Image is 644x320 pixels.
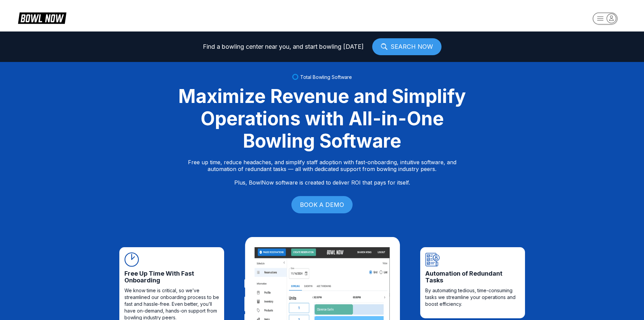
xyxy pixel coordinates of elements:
span: Total Bowling Software [300,74,352,80]
a: BOOK A DEMO [291,196,353,213]
div: Maximize Revenue and Simplify Operations with All-in-One Bowling Software [170,85,474,152]
span: Find a bowling center near you, and start bowling [DATE] [203,43,364,50]
span: Automation of Redundant Tasks [425,270,520,284]
p: Free up time, reduce headaches, and simplify staff adoption with fast-onboarding, intuitive softw... [188,159,456,186]
span: By automating tedious, time-consuming tasks we streamline your operations and boost efficiency. [425,287,520,307]
a: SEARCH NOW [372,38,442,55]
span: Free Up Time With Fast Onboarding [124,270,219,284]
